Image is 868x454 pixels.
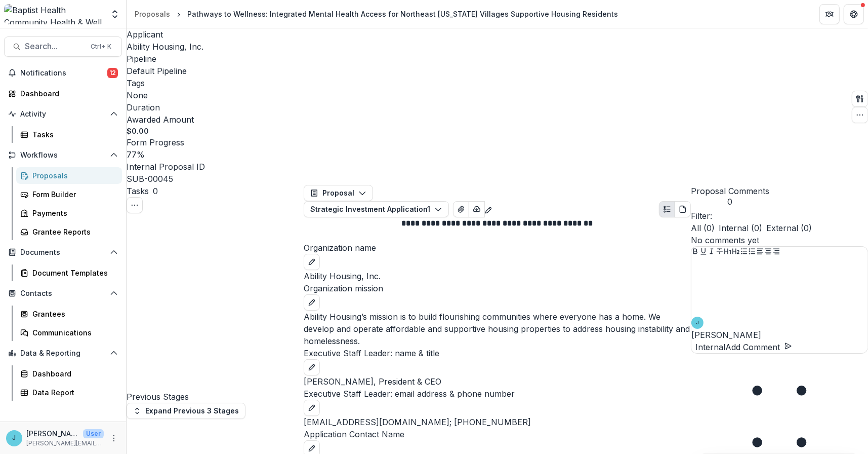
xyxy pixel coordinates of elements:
span: Activity [20,110,106,119]
div: Form Builder [32,189,114,200]
button: Align Center [764,247,772,258]
div: Jennifer [13,435,16,441]
button: Partners [819,4,840,24]
div: Grantee Reports [32,226,114,237]
button: Search... [4,36,122,57]
p: Executive Staff Leader: name & title [304,347,691,359]
span: Data & Reporting [20,349,106,358]
a: Grantees [16,306,122,322]
div: Data Report [32,387,114,398]
p: Filter: [691,210,868,222]
button: Underline [699,247,708,258]
button: Internal [691,341,725,353]
p: No comments yet [691,234,868,246]
span: Notifications [20,69,107,78]
a: [EMAIL_ADDRESS][DOMAIN_NAME] [304,417,449,427]
button: Open Workflows [4,147,122,163]
button: Notifications12 [4,65,122,81]
button: Plaintext view [659,201,675,217]
a: Tasks [16,126,122,143]
span: Internal ( 0 ) [719,222,762,234]
img: Baptist Health Community Health & Well Being logo [4,4,104,24]
p: SUB-00045 [127,173,173,185]
p: Awarded Amount [127,113,194,126]
p: Ability Housing’s mission is to build flourishing communities where everyone has a home. We devel... [304,311,691,347]
button: Strategic Investment Application1 [304,201,449,217]
button: Edit as form [484,201,492,217]
button: Bold [691,247,699,258]
a: Ability Housing, Inc. [127,42,203,52]
div: Grantees [32,309,114,319]
div: Payments [32,208,114,218]
div: Jennifer [696,320,699,325]
div: Tasks [32,129,114,140]
p: [PERSON_NAME] [691,329,867,341]
button: edit [304,400,320,416]
p: Default Pipeline [127,65,187,77]
button: Open Documents [4,244,122,260]
p: [PERSON_NAME][EMAIL_ADDRESS][PERSON_NAME][DOMAIN_NAME] [26,439,104,448]
div: Document Templates [32,268,114,278]
p: Organization name [304,242,691,254]
h3: Tasks [127,185,149,197]
a: Grantee Reports [16,223,122,240]
button: Expand Previous 3 Stages [127,403,245,419]
p: User [83,429,104,438]
p: $0.00 [127,126,149,136]
p: Tags [127,77,145,89]
a: Document Templates [16,264,122,281]
p: Duration [127,101,160,113]
div: Proposals [135,9,170,19]
a: Communications [16,324,122,341]
p: ; [PHONE_NUMBER] [304,416,691,428]
p: Ability Housing, Inc. [304,270,691,282]
a: Form Builder [16,186,122,203]
button: Open Activity [4,106,122,122]
button: Get Help [844,4,864,24]
p: Executive Staff Leader: email address & phone number [304,388,691,400]
a: Proposals [16,167,122,184]
p: None [127,89,148,101]
button: Open Contacts [4,285,122,301]
div: Dashboard [20,88,114,99]
span: 12 [107,68,118,78]
span: 0 [153,186,158,196]
div: Dashboard [32,368,114,379]
button: Open entity switcher [108,4,122,24]
span: All ( 0 ) [691,222,715,234]
button: Open Data & Reporting [4,345,122,361]
button: Ordered List [748,247,756,258]
span: Search... [25,42,85,51]
button: Bullet List [740,247,748,258]
button: edit [304,359,320,375]
div: Ctrl + K [89,41,113,52]
span: External ( 0 ) [766,222,812,234]
a: Dashboard [4,85,122,102]
div: Proposals [32,170,114,181]
button: Heading 1 [724,247,732,258]
div: Communications [32,327,114,338]
button: Strike [716,247,724,258]
p: Pipeline [127,53,156,65]
button: Align Right [772,247,780,258]
span: Contacts [20,289,106,298]
div: Pathways to Wellness: Integrated Mental Health Access for Northeast [US_STATE] Villages Supportiv... [187,9,618,19]
span: 0 [691,197,769,207]
a: Dashboard [16,365,122,382]
button: Toggle View Cancelled Tasks [127,197,143,213]
button: More [108,432,120,444]
p: Organization mission [304,282,691,294]
button: Heading 2 [732,247,740,258]
button: PDF view [675,201,691,217]
button: View Attached Files [453,201,469,217]
p: Internal [695,341,725,353]
p: Applicant [127,28,163,41]
button: Align Left [756,247,764,258]
p: Form Progress [127,136,184,148]
button: Proposal [304,185,373,201]
a: Proposals [131,7,174,21]
p: 77 % [127,148,145,161]
button: edit [304,294,320,311]
nav: breadcrumb [131,7,622,21]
